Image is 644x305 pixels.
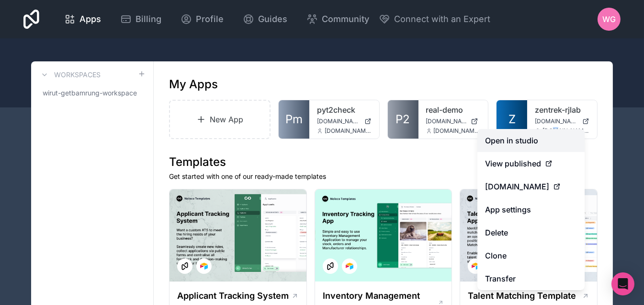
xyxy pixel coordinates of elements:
a: New App [169,100,271,139]
span: Community [322,12,369,26]
span: Z [508,112,516,127]
img: Airtable Logo [200,262,208,270]
a: Z [497,100,527,139]
span: [DOMAIN_NAME] [317,117,361,125]
a: Clone [477,244,585,267]
div: Open Intercom Messenger [611,272,634,295]
span: Connect with an Expert [394,12,490,26]
span: [DOMAIN_NAME] [426,117,467,125]
a: App settings [477,198,585,221]
img: Airtable Logo [346,262,353,270]
a: Open in studio [477,129,585,152]
h3: Workspaces [54,70,101,80]
span: [DOMAIN_NAME][EMAIL_ADDRESS][DOMAIN_NAME] [434,127,481,135]
span: [DOMAIN_NAME] [535,117,578,125]
h1: Applicant Tracking System [177,289,289,303]
span: Guides [258,12,287,26]
span: Profile [196,12,224,26]
a: Apps [56,9,109,30]
a: Profile [173,9,231,30]
span: [DOMAIN_NAME][EMAIL_ADDRESS][DOMAIN_NAME] [542,127,589,135]
span: wirut-getbamrung-workspace [43,88,137,98]
a: zentrek-rjlab [535,104,589,116]
a: [DOMAIN_NAME] [477,175,585,198]
img: Airtable Logo [472,262,479,270]
a: Pm [279,100,309,139]
a: Workspaces [39,69,101,81]
a: Billing [113,9,169,30]
a: real-demo [426,104,481,116]
button: Connect with an Expert [379,12,490,26]
h1: My Apps [169,77,218,92]
span: [DOMAIN_NAME][EMAIL_ADDRESS][DOMAIN_NAME] [325,127,372,135]
span: Billing [136,12,161,26]
a: [DOMAIN_NAME] [535,117,589,125]
a: pyt2check [317,104,372,116]
a: P2 [388,100,418,139]
p: Get started with one of our ready-made templates [169,172,598,181]
span: View published [485,158,541,169]
span: Pm [285,112,303,127]
a: Community [299,9,377,30]
a: Guides [235,9,295,30]
button: Delete [477,221,585,244]
a: wirut-getbamrung-workspace [39,84,146,102]
span: Apps [79,12,101,26]
a: [DOMAIN_NAME] [426,117,481,125]
h1: Talent Matching Template [468,289,576,303]
a: View published [477,152,585,175]
span: P2 [396,112,410,127]
a: Transfer [477,267,585,290]
h1: Templates [169,154,598,170]
span: WG [602,13,616,25]
span: [DOMAIN_NAME] [485,181,549,192]
a: [DOMAIN_NAME] [317,117,372,125]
